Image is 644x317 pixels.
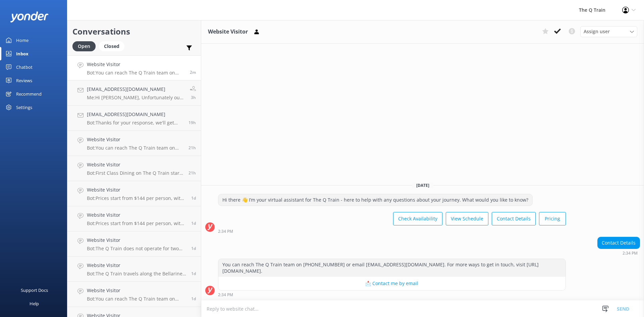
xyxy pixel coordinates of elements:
[208,28,248,36] h3: Website Visitor
[87,296,186,302] p: Bot: You can reach The Q Train team on [PHONE_NUMBER] or email [EMAIL_ADDRESS][DOMAIN_NAME]. For ...
[598,237,640,249] div: Contact Details
[67,131,201,156] a: Website VisitorBot:You can reach The Q Train team on [PHONE_NUMBER] or email [EMAIL_ADDRESS][DOMA...
[87,220,186,226] p: Bot: Prices start from $144 per person, with several dining options to choose from. To explore cu...
[87,61,185,68] h4: Website Visitor
[67,156,201,181] a: Website VisitorBot:First Class Dining on The Q Train starts from $199 per person. If you’re joini...
[67,206,201,231] a: Website VisitorBot:Prices start from $144 per person, with several dining options to choose from....
[16,47,29,60] div: Inbox
[87,111,183,118] h4: [EMAIL_ADDRESS][DOMAIN_NAME]
[67,282,201,307] a: Website VisitorBot:You can reach The Q Train team on [PHONE_NUMBER] or email [EMAIL_ADDRESS][DOMA...
[218,229,233,233] strong: 2:34 PM
[16,60,33,74] div: Chatbot
[218,277,566,290] button: 📩 Contact me by email
[67,55,201,81] a: Website VisitorBot:You can reach The Q Train team on [PHONE_NUMBER] or email [EMAIL_ADDRESS][DOMA...
[189,145,196,151] span: Oct 02 2025 05:05pm (UTC +10:00) Australia/Sydney
[16,34,29,47] div: Home
[218,292,566,297] div: Oct 03 2025 02:34pm (UTC +10:00) Australia/Sydney
[191,195,196,201] span: Oct 02 2025 01:14pm (UTC +10:00) Australia/Sydney
[99,41,124,51] div: Closed
[446,212,488,225] button: View Schedule
[87,170,183,176] p: Bot: First Class Dining on The Q Train starts from $199 per person. If you’re joining us on a ste...
[218,259,566,277] div: You can reach The Q Train team on [PHONE_NUMBER] or email [EMAIL_ADDRESS][DOMAIN_NAME]. For more ...
[492,212,536,225] button: Contact Details
[580,26,637,37] div: Assign User
[72,42,99,50] a: Open
[191,271,196,276] span: Oct 02 2025 08:47am (UTC +10:00) Australia/Sydney
[67,231,201,257] a: Website VisitorBot:The Q Train does not operate for two weeks over the Christmas/New Year period,...
[87,236,186,244] h4: Website Visitor
[191,296,196,302] span: Oct 01 2025 10:22pm (UTC +10:00) Australia/Sydney
[393,212,442,225] button: Check Availability
[189,120,196,125] span: Oct 02 2025 07:15pm (UTC +10:00) Australia/Sydney
[10,11,49,22] img: yonder-white-logo.png
[87,211,186,219] h4: Website Visitor
[87,70,185,76] p: Bot: You can reach The Q Train team on [PHONE_NUMBER] or email [EMAIL_ADDRESS][DOMAIN_NAME]. For ...
[72,25,196,38] h2: Conversations
[67,81,201,106] a: [EMAIL_ADDRESS][DOMAIN_NAME]Me:Hi [PERSON_NAME], Unfortunately our minimum for First Class groups...
[87,186,186,194] h4: Website Visitor
[16,74,32,87] div: Reviews
[87,136,183,143] h4: Website Visitor
[189,170,196,176] span: Oct 02 2025 04:44pm (UTC +10:00) Australia/Sydney
[623,251,638,255] strong: 2:34 PM
[191,220,196,226] span: Oct 02 2025 10:20am (UTC +10:00) Australia/Sydney
[87,246,186,252] p: Bot: The Q Train does not operate for two weeks over the Christmas/New Year period, so it will no...
[87,145,183,151] p: Bot: You can reach The Q Train team on [PHONE_NUMBER] or email [EMAIL_ADDRESS][DOMAIN_NAME]. For ...
[67,106,201,131] a: [EMAIL_ADDRESS][DOMAIN_NAME]Bot:Thanks for your response, we'll get back to you as soon as we can...
[72,41,96,51] div: Open
[87,195,186,201] p: Bot: Prices start from $144 per person, with several dining options to choose from. To explore cu...
[87,86,185,93] h4: [EMAIL_ADDRESS][DOMAIN_NAME]
[412,182,433,188] span: [DATE]
[87,262,186,269] h4: Website Visitor
[539,212,566,225] button: Pricing
[584,28,610,35] span: Assign user
[16,87,42,101] div: Recommend
[597,251,640,255] div: Oct 03 2025 02:34pm (UTC +10:00) Australia/Sydney
[87,120,183,126] p: Bot: Thanks for your response, we'll get back to you as soon as we can during opening hours.
[190,69,196,75] span: Oct 03 2025 02:34pm (UTC +10:00) Australia/Sydney
[99,42,128,50] a: Closed
[16,101,32,114] div: Settings
[30,297,39,310] div: Help
[67,181,201,206] a: Website VisitorBot:Prices start from $144 per person, with several dining options to choose from....
[87,287,186,294] h4: Website Visitor
[21,283,48,297] div: Support Docs
[67,257,201,282] a: Website VisitorBot:The Q Train travels along the Bellarine Railway. It departs from [GEOGRAPHIC_D...
[218,229,566,233] div: Oct 03 2025 02:34pm (UTC +10:00) Australia/Sydney
[87,161,183,168] h4: Website Visitor
[218,194,532,206] div: Hi there 👋 I’m your virtual assistant for The Q Train - here to help with any questions about you...
[218,293,233,297] strong: 2:34 PM
[191,95,196,100] span: Oct 03 2025 11:05am (UTC +10:00) Australia/Sydney
[87,95,185,101] p: Me: Hi [PERSON_NAME], Unfortunately our minimum for First Class groups is 4 guests. We only have ...
[87,271,186,277] p: Bot: The Q Train travels along the Bellarine Railway. It departs from [GEOGRAPHIC_DATA], travels ...
[191,246,196,251] span: Oct 02 2025 10:06am (UTC +10:00) Australia/Sydney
